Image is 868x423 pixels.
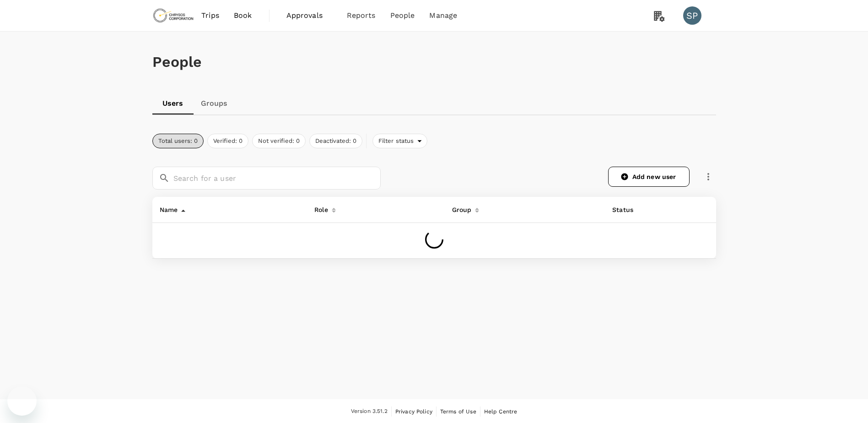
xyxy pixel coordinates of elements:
input: Search for a user [173,167,381,190]
a: Add new user [608,167,690,187]
span: Privacy Policy [395,408,432,415]
span: Book [234,10,252,21]
iframe: Button to launch messaging window [7,386,37,416]
a: Users [152,92,194,114]
a: Groups [194,92,235,114]
div: Role [311,201,328,215]
div: SP [683,6,701,25]
th: Status [605,197,660,223]
button: Not verified: 0 [252,134,306,148]
a: Privacy Policy [395,407,432,417]
span: Trips [201,10,219,21]
img: Chrysos Corporation [152,5,194,26]
span: People [390,10,415,21]
div: Filter status [372,134,428,148]
a: Terms of Use [440,407,476,417]
a: Help Centre [484,407,518,417]
div: Name [156,201,178,215]
button: Deactivated: 0 [309,134,362,148]
span: Reports [347,10,376,21]
span: Terms of Use [440,408,476,415]
span: Filter status [373,137,418,146]
span: Help Centre [484,408,518,415]
span: Version 3.51.2 [351,407,388,416]
h1: People [152,54,716,70]
span: Manage [429,10,457,21]
div: Group [448,201,472,215]
span: Approvals [286,10,332,21]
button: Total users: 0 [152,134,204,148]
button: Verified: 0 [207,134,248,148]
